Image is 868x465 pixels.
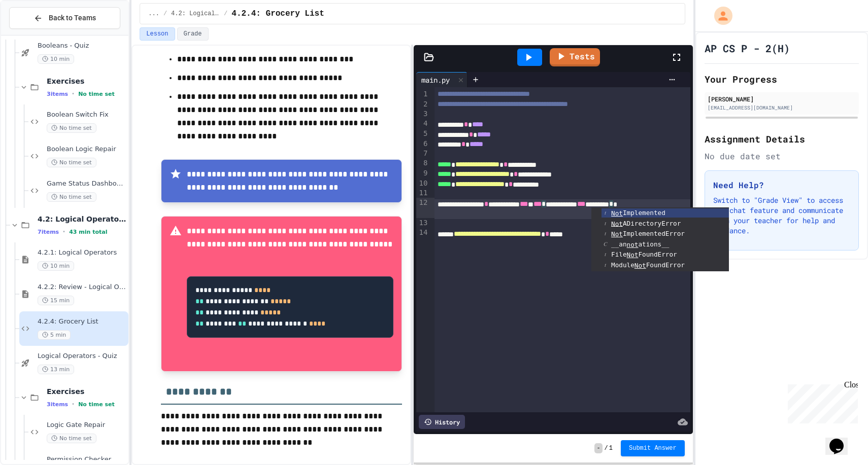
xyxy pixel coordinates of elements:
[231,8,324,20] span: 4.2.4: Grocery List
[416,72,468,87] div: main.py
[611,251,677,258] span: File FoundError
[705,150,859,162] div: No due date set
[416,178,429,189] div: 10
[627,251,639,259] span: Not
[708,104,856,112] div: [EMAIL_ADDRESS][DOMAIN_NAME]
[47,192,96,202] span: No time set
[609,444,613,452] span: 1
[419,415,465,429] div: History
[47,421,126,430] span: Logic Gate Repair
[704,4,735,27] div: My Account
[705,132,859,146] h2: Assignment Details
[629,444,677,452] span: Submit Answer
[591,207,729,272] ul: Completions
[69,229,107,235] span: 43 min total
[416,228,429,238] div: 14
[550,48,600,66] a: Tests
[47,180,126,188] span: Game Status Dashboard
[416,89,429,99] div: 1
[38,330,71,340] span: 5 min
[416,188,429,198] div: 11
[171,10,220,18] span: 4.2: Logical Operators
[611,209,623,217] span: Not
[177,27,209,41] button: Grade
[38,42,126,50] span: Booleans - Quiz
[611,209,665,217] span: Implemented
[163,10,167,18] span: /
[38,54,74,64] span: 10 min
[594,443,602,453] span: -
[611,220,681,227] span: ADirectoryError
[47,91,68,97] span: 3 items
[713,179,850,191] h3: Need Help?
[416,139,429,149] div: 6
[416,119,429,129] div: 4
[47,145,126,154] span: Boolean Logic Repair
[621,440,685,456] button: Submit Answer
[416,168,429,178] div: 9
[47,77,126,86] span: Exercises
[47,401,68,408] span: 3 items
[72,90,74,98] span: •
[49,13,96,23] span: Back to Teams
[38,365,74,374] span: 13 min
[416,99,429,110] div: 2
[38,248,126,257] span: 4.2.1: Logical Operators
[38,283,126,292] span: 4.2.2: Review - Logical Operators
[416,218,429,228] div: 13
[705,72,859,86] h2: Your Progress
[605,444,608,452] span: /
[825,424,858,455] iframe: chat widget
[705,41,790,55] h1: AP CS P - 2(H)
[38,317,126,326] span: 4.2.4: Grocery List
[47,158,96,167] span: No time set
[611,220,623,227] span: Not
[416,158,429,168] div: 8
[611,230,685,237] span: ImplementedError
[627,241,639,248] span: not
[38,214,126,224] span: 4.2: Logical Operators
[416,129,429,139] div: 5
[611,240,669,248] span: __an ations__
[611,261,685,269] span: Module FoundError
[9,7,120,29] button: Back to Teams
[38,296,74,305] span: 15 min
[47,123,96,133] span: No time set
[38,229,59,235] span: 7 items
[47,455,126,464] span: Permission Checker
[713,195,850,236] p: Switch to "Grade View" to access the chat feature and communicate with your teacher for help and ...
[635,262,646,269] span: Not
[611,230,623,238] span: Not
[416,75,455,85] div: main.py
[47,111,126,119] span: Boolean Switch Fix
[708,94,856,103] div: [PERSON_NAME]
[784,380,858,423] iframe: chat widget
[416,198,429,218] div: 12
[72,400,74,408] span: •
[63,228,65,236] span: •
[416,149,429,158] div: 7
[4,4,70,64] div: Chat with us now!Close
[416,109,429,119] div: 3
[78,91,115,97] span: No time set
[148,10,159,18] span: ...
[47,387,126,396] span: Exercises
[47,434,96,443] span: No time set
[140,27,175,41] button: Lesson
[38,352,126,361] span: Logical Operators - Quiz
[38,261,74,271] span: 10 min
[224,10,227,18] span: /
[78,401,115,408] span: No time set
